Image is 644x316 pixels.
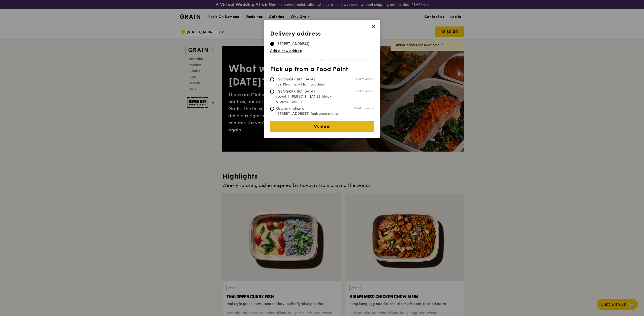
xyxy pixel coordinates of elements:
span: 10.4km away [354,106,373,110]
span: 6.6km away [356,77,373,81]
input: Grain's kitchen at [STREET_ADDRESS] (entrance along [PERSON_NAME][GEOGRAPHIC_DATA])10.4km away [270,107,274,111]
span: Grain's kitchen at [STREET_ADDRESS] (entrance along [PERSON_NAME][GEOGRAPHIC_DATA]) [270,106,345,126]
span: [STREET_ADDRESS] [270,41,316,46]
input: [STREET_ADDRESS] [270,42,274,46]
span: [GEOGRAPHIC_DATA] (B2 Pharmacy Main building) [270,77,345,87]
span: 6.6km away [356,89,373,93]
th: Pick up from a Food Point [270,66,374,75]
a: Add a new address [270,48,374,53]
input: [GEOGRAPHIC_DATA] (Level 1 [PERSON_NAME] block drop-off point)6.6km away [270,90,274,94]
input: [GEOGRAPHIC_DATA] (B2 Pharmacy Main building)6.6km away [270,77,274,81]
th: Delivery address [270,30,374,39]
span: [GEOGRAPHIC_DATA] (Level 1 [PERSON_NAME] block drop-off point) [270,89,345,104]
a: Confirm [270,121,374,132]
